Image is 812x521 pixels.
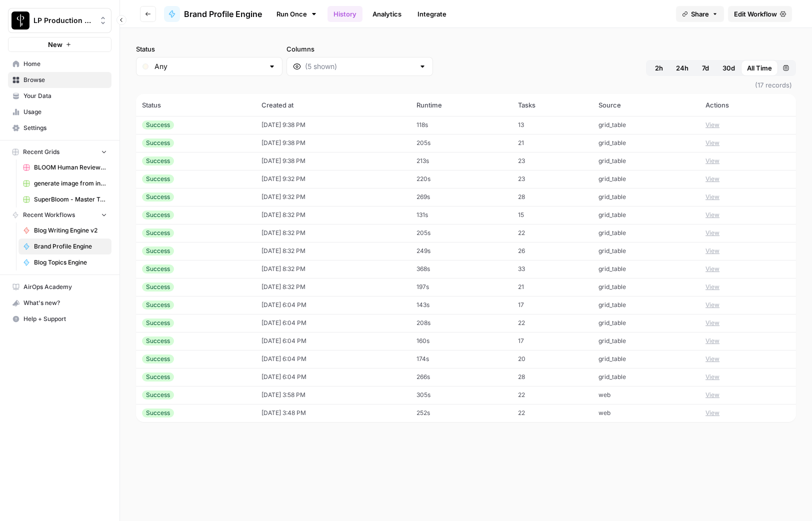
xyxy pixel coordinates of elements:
[255,170,410,188] td: [DATE] 9:32 PM
[705,156,719,165] button: View
[34,179,107,188] span: generate image from input image (copyright tests) duplicate Grid
[8,207,111,222] button: Recent Workflows
[136,76,796,94] span: (17 records)
[142,192,174,201] div: Success
[592,278,700,296] td: grid_table
[410,170,512,188] td: 220s
[34,226,107,235] span: Blog Writing Engine v2
[18,238,111,254] a: Brand Profile Engine
[670,60,694,76] button: 24h
[512,296,592,314] td: 17
[410,332,512,350] td: 160s
[512,224,592,242] td: 22
[592,170,700,188] td: grid_table
[410,368,512,386] td: 266s
[512,116,592,134] td: 13
[142,246,174,255] div: Success
[592,332,700,350] td: grid_table
[705,264,719,273] button: View
[18,191,111,207] a: SuperBloom - Master Topic List
[410,116,512,134] td: 118s
[694,60,716,76] button: 7d
[592,224,700,242] td: grid_table
[18,175,111,191] a: generate image from input image (copyright tests) duplicate Grid
[512,332,592,350] td: 17
[410,242,512,260] td: 249s
[705,174,719,183] button: View
[18,159,111,175] a: BLOOM Human Review (ver2)
[255,224,410,242] td: [DATE] 8:32 PM
[255,188,410,206] td: [DATE] 9:32 PM
[512,314,592,332] td: 22
[255,242,410,260] td: [DATE] 8:32 PM
[18,222,111,238] a: Blog Writing Engine v2
[716,60,741,76] button: 30d
[512,404,592,422] td: 22
[23,91,107,100] span: Your Data
[142,408,174,417] div: Success
[136,94,255,116] th: Status
[512,94,592,116] th: Tasks
[327,6,362,22] a: History
[512,152,592,170] td: 23
[705,192,719,201] button: View
[512,386,592,404] td: 22
[8,279,111,295] a: AirOps Academy
[410,152,512,170] td: 213s
[8,8,111,33] button: Workspace: LP Production Workloads
[512,368,592,386] td: 28
[33,15,94,25] span: LP Production Workloads
[184,8,262,20] span: Brand Profile Engine
[592,368,700,386] td: grid_table
[8,311,111,327] button: Help + Support
[592,242,700,260] td: grid_table
[747,63,772,73] span: All Time
[592,134,700,152] td: grid_table
[23,123,107,132] span: Settings
[512,242,592,260] td: 26
[8,144,111,159] button: Recent Grids
[48,39,62,49] span: New
[8,120,111,136] a: Settings
[410,94,512,116] th: Runtime
[592,314,700,332] td: grid_table
[592,386,700,404] td: web
[648,60,670,76] button: 2h
[34,163,107,172] span: BLOOM Human Review (ver2)
[705,282,719,291] button: View
[366,6,407,22] a: Analytics
[8,37,111,52] button: New
[734,9,777,19] span: Edit Workflow
[410,134,512,152] td: 205s
[142,336,174,345] div: Success
[512,170,592,188] td: 23
[512,188,592,206] td: 28
[255,296,410,314] td: [DATE] 6:04 PM
[255,368,410,386] td: [DATE] 6:04 PM
[142,210,174,219] div: Success
[592,296,700,314] td: grid_table
[410,296,512,314] td: 143s
[728,6,792,22] a: Edit Workflow
[592,404,700,422] td: web
[705,372,719,381] button: View
[676,63,688,73] span: 24h
[142,282,174,291] div: Success
[705,210,719,219] button: View
[705,336,719,345] button: View
[136,44,282,54] label: Status
[142,174,174,183] div: Success
[270,5,323,22] a: Run Once
[691,9,709,19] span: Share
[23,282,107,291] span: AirOps Academy
[410,188,512,206] td: 269s
[592,152,700,170] td: grid_table
[512,260,592,278] td: 33
[699,94,796,116] th: Actions
[705,300,719,309] button: View
[255,134,410,152] td: [DATE] 9:38 PM
[512,278,592,296] td: 21
[23,75,107,84] span: Browse
[142,156,174,165] div: Success
[410,386,512,404] td: 305s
